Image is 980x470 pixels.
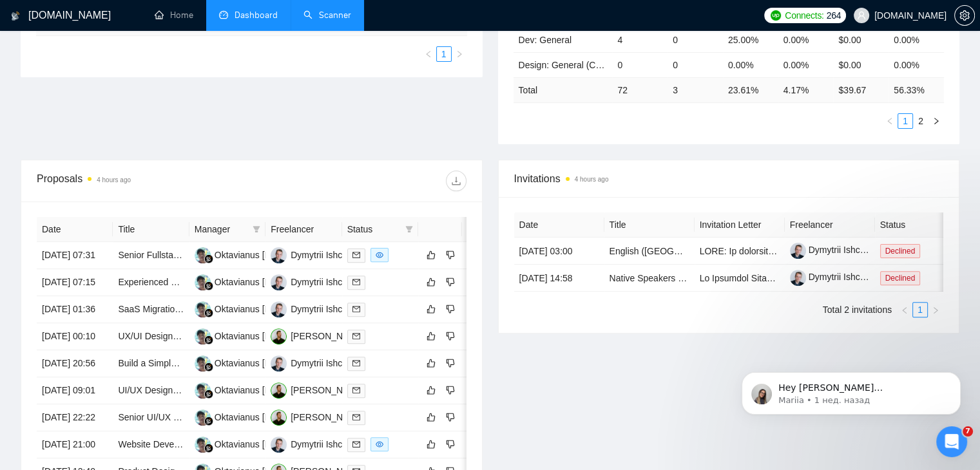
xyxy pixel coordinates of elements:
span: mail [352,251,360,259]
td: Senior UI/UX Designer [113,404,189,431]
a: Dymytrii Ishchuk [790,245,875,255]
span: Declined [880,271,921,285]
span: user [857,11,866,20]
td: 56.33 % [889,77,944,102]
img: gigradar-bm.png [204,362,213,371]
button: dislike [443,355,458,371]
button: dislike [443,409,458,425]
span: left [425,50,432,58]
li: Total 2 invitations [823,302,892,317]
span: like [427,277,436,287]
button: right [928,302,943,317]
span: Invitations [514,171,944,187]
span: filter [403,220,416,239]
button: right [452,46,467,62]
img: upwork-logo.png [771,10,781,21]
button: dislike [443,382,458,398]
td: [DATE] 07:31 [37,242,113,269]
a: DIDymytrii Ishchuk [271,303,357,314]
li: Next Page [928,302,943,317]
a: OOOktavianus [PERSON_NAME] Tape [195,357,358,368]
img: DI [271,274,287,290]
img: c1xLKJJuXNbEDCATsbRKbkw-ggJf5ynlqT0DjvRcXpPAQXOfhxw5jABvlbeoqsAXI4 [790,270,806,286]
div: Dymytrii Ishchuk [291,248,357,262]
span: eye [376,251,383,259]
button: download [446,171,466,191]
img: gigradar-bm.png [204,254,213,263]
span: dislike [446,439,455,449]
a: RB[PERSON_NAME] [271,384,365,395]
img: DI [271,437,287,453]
span: filter [250,220,263,239]
a: OOOktavianus [PERSON_NAME] Tape [195,384,358,395]
img: gigradar-bm.png [204,417,213,426]
a: Dymytrii Ishchuk [790,272,875,282]
th: Title [113,217,189,242]
td: 0.00% [889,27,944,52]
td: 25.00% [723,27,778,52]
img: gigradar-bm.png [204,281,213,290]
button: like [423,382,439,398]
td: Native Speakers of Portuguese (Europe) – Talent Bench for Future Managed Services Recording Projects [604,265,695,292]
div: Dymytrii Ishchuk [291,275,357,289]
a: Senior Fullstack Developer - Finalize SaaS Platform for Launch (Next.js/Node.js) [118,250,440,260]
span: mail [352,386,360,394]
img: DI [271,301,287,317]
button: like [423,301,439,317]
div: Oktavianus [PERSON_NAME] Tape [215,437,358,451]
span: like [427,412,436,422]
div: Dymytrii Ishchuk [291,437,357,451]
a: 1 [898,114,912,128]
button: dislike [443,437,458,452]
td: $ 39.67 [833,77,889,102]
a: RB[PERSON_NAME] [271,411,365,422]
span: dislike [446,412,455,422]
a: 2 [914,114,928,128]
span: like [427,331,436,341]
img: DI [271,247,287,263]
time: 4 hours ago [97,176,131,183]
span: eye [376,440,383,448]
a: UI/UX Designer for WSO2 Conference Micro App (Super App Integration) [118,385,410,395]
a: searchScanner [303,10,351,21]
button: left [882,113,898,129]
span: dislike [446,385,455,395]
a: DIDymytrii Ishchuk [271,249,357,259]
span: mail [352,359,360,367]
img: gigradar-bm.png [204,444,213,453]
span: 264 [827,8,841,23]
th: Freelancer [265,217,341,242]
div: Proposals [37,171,251,191]
span: dashboard [219,10,228,19]
li: Next Page [452,46,467,62]
th: Freelancer [785,212,875,238]
td: 0.00% [778,27,834,52]
span: dislike [446,277,455,287]
button: dislike [443,247,458,263]
li: Previous Page [421,46,436,62]
a: 1 [913,303,927,317]
th: Date [37,217,113,242]
li: 1 [436,46,452,62]
a: DIDymytrii Ishchuk [271,438,357,449]
button: left [897,302,912,317]
a: OOOktavianus [PERSON_NAME] Tape [195,303,358,314]
td: 0.00% [889,52,944,77]
td: Experienced UI/UX Designer to Extend Existing Website Design in Figma [113,269,189,296]
td: 0 [668,27,723,52]
li: Previous Page [882,113,898,129]
td: 72 [612,77,668,102]
div: [PERSON_NAME] [291,329,365,343]
a: Experienced UI/UX Designer to Extend Existing Website Design in [GEOGRAPHIC_DATA] [118,277,479,287]
a: homeHome [155,10,193,21]
span: Declined [880,244,921,258]
span: Manager [195,222,247,236]
div: Oktavianus [PERSON_NAME] Tape [215,410,358,424]
a: setting [954,10,975,21]
img: OO [195,382,211,399]
img: gigradar-bm.png [204,335,213,344]
span: Connects: [785,8,823,23]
